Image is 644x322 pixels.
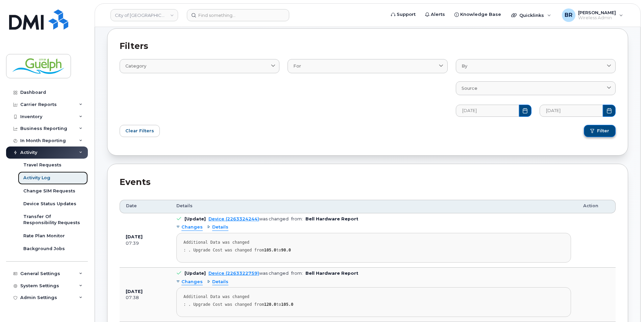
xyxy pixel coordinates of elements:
b: [DATE] [126,289,143,294]
a: City of Guelph [110,9,178,21]
span: [PERSON_NAME] [578,10,616,15]
a: Device (2263322759) [208,271,259,276]
a: For [288,59,447,73]
th: Action [577,200,616,213]
button: Choose Date [519,105,532,117]
a: Support [386,8,420,21]
h2: Filters [120,41,616,51]
a: Source [456,81,616,95]
div: 07:39 [126,240,164,246]
span: Category [125,63,146,69]
div: 07:38 [126,295,164,301]
strong: 120.0 [264,302,276,307]
strong: 105.0 [264,248,276,252]
input: MM/DD/YYYY [540,105,603,117]
b: Bell Hardware Report [305,271,358,276]
strong: 90.0 [281,248,291,252]
a: Device (2263324244) [208,216,259,221]
span: For [293,63,301,69]
div: Additional Data was changed [183,240,564,245]
b: [Update] [184,271,206,276]
span: from: [291,216,303,221]
span: Knowledge Base [460,11,501,18]
span: Details [176,203,193,209]
span: Source [462,85,477,91]
b: [Update] [184,216,206,221]
span: By [462,63,467,69]
div: : . Upgrade Cost was changed from to [183,302,564,307]
span: BR [565,11,572,19]
a: Alerts [420,8,450,21]
input: MM/DD/YYYY [456,105,519,117]
a: Knowledge Base [450,8,506,21]
button: Filter [584,125,616,137]
input: Find something... [187,9,289,21]
span: Quicklinks [519,12,544,18]
b: Bell Hardware Report [305,216,358,221]
span: Filter [597,128,609,134]
div: Brendan Raftis [557,8,628,22]
span: Changes [181,279,203,285]
span: Details [212,279,228,285]
div: Additional Data was changed [183,294,564,299]
div: was changed [208,216,289,221]
span: Wireless Admin [578,15,616,21]
span: Alerts [431,11,445,18]
span: Support [397,11,416,18]
span: Clear Filters [125,128,154,134]
a: Category [120,59,279,73]
div: : . Upgrade Cost was changed from to [183,248,564,253]
span: Date [126,203,137,209]
button: Clear Filters [120,125,160,137]
span: Details [212,224,228,231]
b: [DATE] [126,234,143,239]
div: was changed [208,271,289,276]
strong: 105.0 [281,302,293,307]
button: Choose Date [603,105,616,117]
div: Events [120,176,616,188]
a: By [456,59,616,73]
div: Quicklinks [506,8,556,22]
span: Changes [181,224,203,231]
span: from: [291,271,303,276]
